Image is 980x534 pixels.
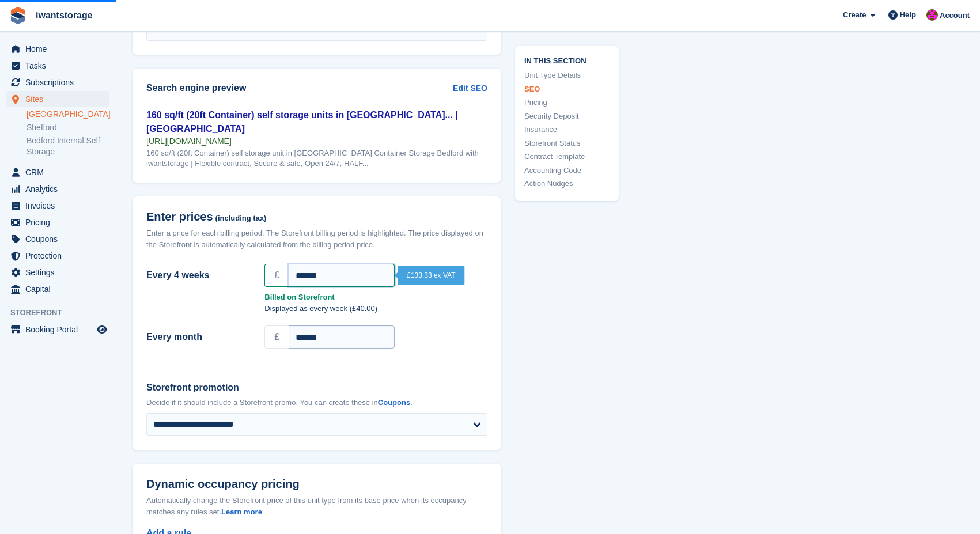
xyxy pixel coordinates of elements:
[27,135,109,157] a: Bedford Internal Self Storage
[6,164,109,180] a: menu
[146,148,487,169] div: 160 sq/ft (20ft Container) self storage unit in [GEOGRAPHIC_DATA] Container Storage Bedford with ...
[25,248,94,264] span: Protection
[524,70,610,81] a: Unit Type Details
[6,281,109,297] a: menu
[940,10,970,21] span: Account
[25,214,94,230] span: Pricing
[146,478,300,491] span: Dynamic occupancy pricing
[146,495,487,517] div: Automatically change the Storefront price of this unit type from its base price when its occupanc...
[25,91,94,107] span: Sites
[25,41,94,57] span: Home
[146,330,251,344] label: Every month
[146,108,487,136] div: 160 sq/ft (20ft Container) self storage units in [GEOGRAPHIC_DATA]... | [GEOGRAPHIC_DATA]
[27,122,109,133] a: Shefford
[25,164,94,180] span: CRM
[146,210,213,224] span: Enter prices
[146,136,487,146] div: [URL][DOMAIN_NAME]
[9,7,27,24] img: stora-icon-8386f47178a22dfd0bd8f6a31ec36ba5ce8667c1dd55bd0f319d3a0aa187defe.svg
[215,214,267,223] span: (including tax)
[25,231,94,247] span: Coupons
[95,323,109,336] a: Preview store
[6,248,109,264] a: menu
[6,214,109,230] a: menu
[25,198,94,214] span: Invoices
[25,264,94,281] span: Settings
[10,307,115,319] span: Storefront
[6,41,109,57] a: menu
[146,397,487,408] p: Decide if it should include a Storefront promo. You can create these in .
[31,6,97,25] a: iwantstorage
[524,54,610,65] span: In this section
[6,58,109,74] a: menu
[6,231,109,247] a: menu
[6,321,109,338] a: menu
[524,110,610,122] a: Security Deposit
[264,291,487,303] strong: Billed on Storefront
[25,321,94,338] span: Booking Portal
[378,398,410,407] a: Coupons
[524,83,610,94] a: SEO
[524,97,610,108] a: Pricing
[25,281,94,297] span: Capital
[6,91,109,107] a: menu
[25,58,94,74] span: Tasks
[6,198,109,214] a: menu
[146,381,487,395] label: Storefront promotion
[146,268,251,282] label: Every 4 weeks
[25,181,94,197] span: Analytics
[25,74,94,90] span: Subscriptions
[524,151,610,162] a: Contract Template
[264,303,487,315] p: Displayed as every week (£40.00)
[6,74,109,90] a: menu
[900,9,916,21] span: Help
[524,124,610,135] a: Insurance
[524,178,610,190] a: Action Nudges
[843,9,866,21] span: Create
[6,181,109,197] a: menu
[146,228,487,250] div: Enter a price for each billing period. The Storefront billing period is highlighted. The price di...
[6,264,109,281] a: menu
[146,83,453,93] h2: Search engine preview
[221,508,262,516] a: Learn more
[453,82,487,94] a: Edit SEO
[926,9,938,21] img: Jonathan
[524,137,610,149] a: Storefront Status
[27,109,109,120] a: [GEOGRAPHIC_DATA]
[524,164,610,176] a: Accounting Code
